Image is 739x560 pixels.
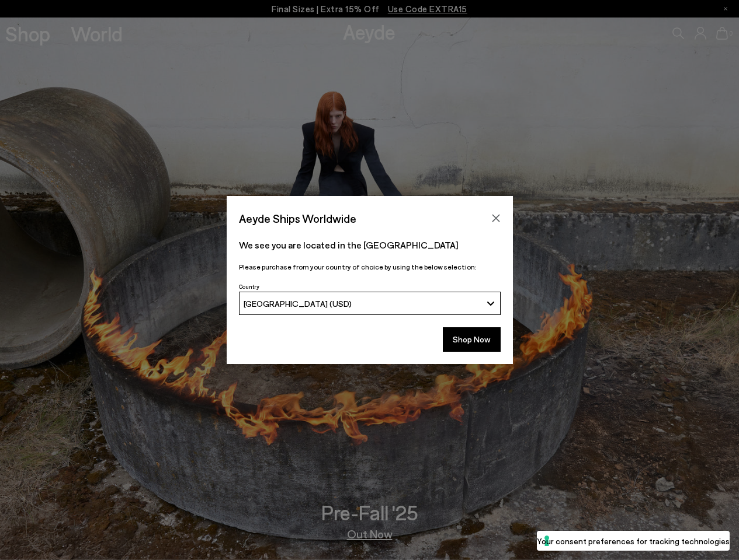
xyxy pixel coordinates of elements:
[537,535,730,547] label: Your consent preferences for tracking technologies
[443,327,501,352] button: Shop Now
[239,283,259,290] span: Country
[487,209,505,227] button: Close
[239,261,501,272] p: Please purchase from your country of choice by using the below selection:
[537,531,730,551] button: Your consent preferences for tracking technologies
[239,238,501,252] p: We see you are located in the [GEOGRAPHIC_DATA]
[239,208,356,229] span: Aeyde Ships Worldwide
[244,299,352,309] span: [GEOGRAPHIC_DATA] (USD)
